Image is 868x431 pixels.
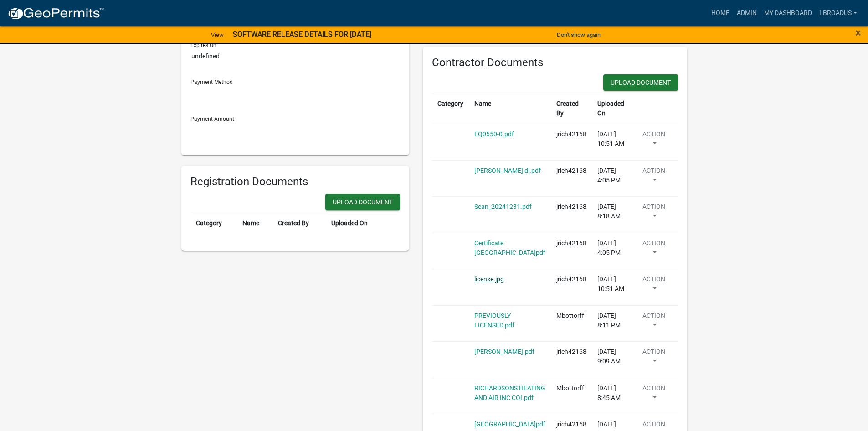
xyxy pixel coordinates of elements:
td: [DATE] 4:05 PM [592,160,630,197]
a: PREVIOUSLY LICENSED.pdf [474,312,514,329]
h6: Registration Documents [190,175,400,188]
button: Action [635,311,673,334]
a: [GEOGRAPHIC_DATA]pdf [474,421,545,428]
th: Name [237,213,272,234]
td: jrich42168 [551,160,592,197]
th: Category [190,213,237,234]
td: jrich42168 [551,197,592,233]
td: Mbottorff [551,305,592,342]
a: Admin [733,5,760,22]
a: [PERSON_NAME] dl.pdf [474,167,541,174]
wm-modal-confirm: New Document [603,74,678,93]
a: [PERSON_NAME].pdf [474,348,534,355]
th: Name [469,93,551,124]
a: lbroadus [816,5,861,22]
a: Certificate [GEOGRAPHIC_DATA]pdf [474,239,545,256]
a: license.jpg [474,275,504,283]
td: [DATE] 10:51 AM [592,269,630,306]
wm-modal-confirm: New Document [325,194,400,213]
td: jrich42168 [551,233,592,269]
td: [DATE] 4:05 PM [592,233,630,269]
td: [DATE] 8:45 AM [592,378,630,414]
button: Action [635,239,673,261]
th: Created By [551,93,592,124]
a: View [207,27,227,42]
td: jrich42168 [551,124,592,161]
button: Action [635,166,673,189]
button: Close [855,27,861,38]
td: [DATE] 10:51 AM [592,124,630,161]
a: EQ0550-0.pdf [474,130,514,138]
a: Scan_20241231.pdf [474,203,532,210]
a: My Dashboard [760,5,816,22]
strong: SOFTWARE RELEASE DETAILS FOR [DATE] [233,30,371,39]
button: Upload Document [325,194,400,210]
button: Don't show again [553,27,604,42]
th: Created By [272,213,326,234]
a: RICHARDSONS HEATING AND AIR INC COI.pdf [474,384,545,401]
button: Action [635,130,673,152]
span: × [855,26,861,39]
td: [DATE] 8:11 PM [592,305,630,342]
td: jrich42168 [551,342,592,378]
button: Action [635,347,673,370]
button: Action [635,384,673,406]
td: [DATE] 8:18 AM [592,197,630,233]
th: Uploaded On [326,213,386,234]
td: Mbottorff [551,378,592,414]
button: Upload Document [603,74,678,91]
th: Uploaded On [592,93,630,124]
button: Action [635,202,673,225]
td: jrich42168 [551,269,592,306]
td: [DATE] 9:09 AM [592,342,630,378]
button: Action [635,275,673,297]
a: Home [708,5,733,22]
th: Category [432,93,469,124]
h6: Contractor Documents [432,56,678,69]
